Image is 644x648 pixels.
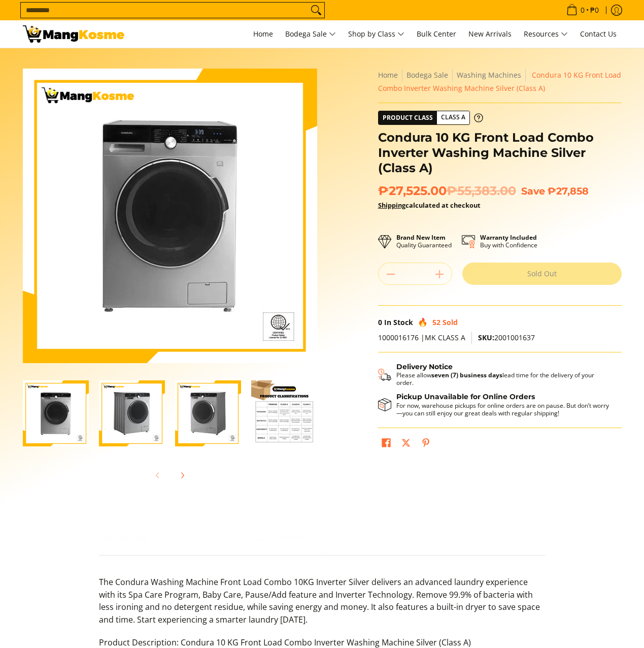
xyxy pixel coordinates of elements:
span: Description [99,532,148,550]
strong: seven (7) business days [431,371,502,379]
a: Share on Facebook [379,436,393,453]
p: Please allow lead time for the delivery of your order. [396,371,612,386]
p: The Condura Washing Machine Front Load Combo 10KG Inverter Silver delivers an advanced laundry ex... [99,576,546,636]
span: In Stock [384,317,413,327]
p: For now, warehouse pickups for online orders are on pause. But don’t worry—you can still enjoy ou... [396,402,612,417]
a: Contact Us [575,20,622,48]
strong: Features [161,536,198,545]
span: Condura 10 KG Front Load Combo Inverter Washing Machine Silver (Class A) [378,70,621,93]
a: Description 3 [278,528,320,555]
span: Product Class [379,111,437,124]
span: 52 [432,317,440,327]
button: Search [308,3,324,18]
a: Description 2 [209,528,268,555]
p: Buy with Confidence [480,234,537,249]
a: Resources [519,20,573,48]
span: 2001001637 [478,333,535,342]
strong: Delivery Notice [396,362,453,371]
img: Condura Front Load Inverter Washing Machine (Class A) l Mang Kosme [23,25,124,43]
a: Product Class Class A [378,111,483,125]
span: SKU: [478,333,494,342]
del: ₱55,383.00 [447,183,516,199]
a: Bulk Center [412,20,461,48]
a: Home [378,70,398,80]
a: Post on X [399,436,413,453]
a: Shipping [378,201,405,210]
nav: Breadcrumbs [378,69,622,95]
span: Save [521,185,545,197]
a: Home [248,20,278,48]
span: Bodega Sale [285,28,336,41]
strong: Pickup Unavailable for Online Orders [396,392,535,401]
strong: Warranty: [278,532,320,541]
span: ₱0 [589,7,600,14]
span: New Arrivals [468,29,512,39]
span: Resources [524,28,568,41]
a: New Arrivals [463,20,517,48]
span: Class A [437,111,469,124]
span: ₱27,525.00 [378,183,516,199]
a: Bodega Sale [406,70,448,80]
a: Bodega Sale [280,20,341,48]
img: Condura 10 KG Front Load Combo Inverter Washing Machine Silver (Class A)-4 [251,380,317,446]
img: Condura 10 KG Front Load Combo Inverter Washing Machine Silver (Class A)-2 [99,380,165,446]
img: Condura 10 KG Front Load Combo Inverter Washing Machine Silver (Class A)-1 [23,380,89,446]
a: Description 1 [158,528,198,555]
strong: Warranty Included [480,233,537,242]
a: Pin on Pinterest [419,436,433,453]
h1: Condura 10 KG Front Load Combo Inverter Washing Machine Silver (Class A) [378,130,622,176]
button: Next [171,464,193,487]
span: Specifications [209,532,268,550]
nav: Main Menu [134,20,622,48]
strong: calculated at checkout [378,201,481,210]
span: Shop by Class [348,28,404,41]
p: Quality Guaranteed [396,234,452,249]
span: 0 [579,7,586,14]
span: Home [253,29,273,39]
a: Shop by Class [343,20,410,48]
span: Contact Us [580,29,617,39]
a: Washing Machines [457,70,521,80]
span: 1000016176 |MK CLASS A [378,333,465,342]
span: ₱27,858 [548,185,589,197]
button: Shipping & Delivery [378,363,612,387]
img: Condura 10 KG Front Load Combo Inverter Washing Machine Silver (Class A)-3 [175,380,241,446]
strong: Brand New Item [396,233,446,242]
span: 0 [378,317,382,327]
span: Bulk Center [417,29,456,39]
a: Description [99,528,148,555]
span: Sold [443,317,458,327]
img: Condura 10 KG Front Load Combo Inverter Washing Machine Silver (Class A) [23,69,317,363]
span: • [563,5,602,16]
